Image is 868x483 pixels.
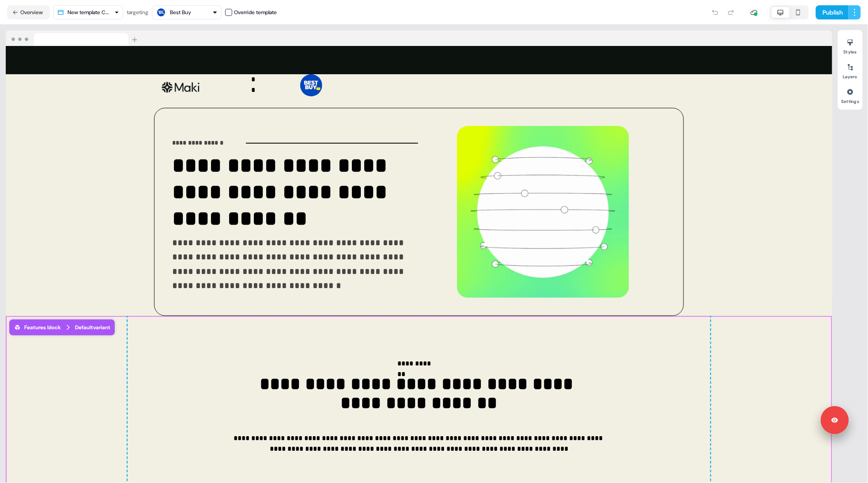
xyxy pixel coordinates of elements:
div: Default variant [75,323,110,332]
div: New template Copy [68,8,111,17]
button: Publish [816,5,849,19]
div: Override template [234,8,277,17]
button: Best Buy [152,5,222,19]
div: Features block [14,323,61,332]
img: Image [457,126,629,298]
button: Overview [7,5,50,19]
div: Best Buy [170,8,191,17]
div: Image [420,126,666,298]
button: Layers [838,60,863,80]
img: Browser topbar [6,30,141,46]
button: Settings [838,85,863,104]
button: Styles [838,35,863,55]
div: targeting [127,8,148,17]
